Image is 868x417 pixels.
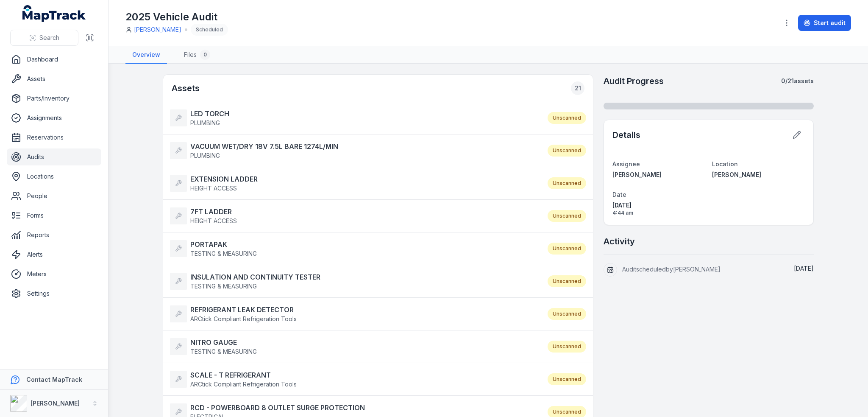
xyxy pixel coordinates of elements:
strong: INSULATION AND CONTINUITY TESTER [190,272,320,282]
a: Settings [7,285,101,302]
strong: EXTENSION LADDER [190,174,258,184]
a: Dashboard [7,51,101,68]
div: Unscanned [548,341,586,353]
div: Unscanned [548,275,586,287]
button: Start audit [798,15,851,31]
div: 21 [571,81,584,95]
strong: Contact MapTrack [26,376,82,383]
h2: Activity [604,235,635,247]
strong: 0 / 21 assets [781,77,814,85]
a: NITRO GAUGETESTING & MEASURING [170,337,539,356]
span: Date [612,191,626,198]
a: EXTENSION LADDERHEIGHT ACCESS [170,174,539,193]
a: LED TORCHPLUMBING [170,109,539,127]
div: Unscanned [548,112,586,124]
a: INSULATION AND CONTINUITY TESTERTESTING & MEASURING [170,272,539,291]
button: Search [10,30,78,46]
span: PLUMBING [190,152,220,159]
span: [PERSON_NAME] [712,171,761,178]
a: VACUUM WET/DRY 18V 7.5L BARE 1274L/MINPLUMBING [170,141,539,160]
strong: NITRO GAUGE [190,337,257,347]
span: HEIGHT ACCESS [190,185,237,192]
a: 7FT LADDERHEIGHT ACCESS [170,207,539,225]
div: Unscanned [548,177,586,189]
strong: PORTAPAK [190,239,257,249]
div: Unscanned [548,243,586,255]
span: PLUMBING [190,119,220,126]
span: Location [712,160,738,168]
a: [PERSON_NAME] [712,171,805,179]
a: MapTrack [22,5,86,22]
a: Meters [7,266,101,283]
a: Forms [7,207,101,224]
a: People [7,188,101,204]
h2: Audit Progress [604,75,664,87]
span: [DATE] [612,201,705,210]
a: Audits [7,148,101,165]
span: TESTING & MEASURING [190,283,257,290]
div: 0 [200,50,210,60]
div: Unscanned [548,308,586,320]
a: Alerts [7,246,101,263]
div: Scheduled [191,24,228,36]
div: Unscanned [548,210,586,222]
a: REFRIGERANT LEAK DETECTORARCtick Compliant Refrigeration Tools [170,305,539,323]
a: [PERSON_NAME] [612,171,705,179]
a: Locations [7,168,101,185]
span: HEIGHT ACCESS [190,217,237,224]
a: Overview [125,46,167,64]
div: Unscanned [548,373,586,385]
a: SCALE - T REFRIGERANTARCtick Compliant Refrigeration Tools [170,370,539,389]
h2: Details [612,129,640,141]
a: PORTAPAKTESTING & MEASURING [170,239,539,258]
h1: 2025 Vehicle Audit [125,10,228,24]
time: 08/10/2025, 4:44:19 am [612,201,705,216]
a: Files0 [177,46,217,64]
a: [PERSON_NAME] [134,25,181,34]
a: Assets [7,70,101,87]
span: TESTING & MEASURING [190,250,257,257]
span: ARCtick Compliant Refrigeration Tools [190,315,297,322]
div: Unscanned [548,145,586,157]
strong: 7FT LADDER [190,207,237,217]
span: ARCtick Compliant Refrigeration Tools [190,381,297,388]
span: Audit scheduled by [PERSON_NAME] [622,266,721,273]
h2: Assets [172,81,584,95]
strong: REFRIGERANT LEAK DETECTOR [190,305,297,315]
span: [DATE] [794,265,814,272]
time: 08/10/2025, 4:44:19 am [794,265,814,272]
span: TESTING & MEASURING [190,348,257,355]
strong: VACUUM WET/DRY 18V 7.5L BARE 1274L/MIN [190,141,338,151]
a: Parts/Inventory [7,90,101,107]
a: Assignments [7,109,101,126]
span: 4:44 am [612,210,705,216]
a: Reservations [7,129,101,146]
strong: [PERSON_NAME] [31,400,80,407]
strong: SCALE - T REFRIGERANT [190,370,297,380]
span: Assignee [612,160,640,168]
strong: LED TORCH [190,109,229,119]
span: Search [39,34,59,42]
a: Reports [7,227,101,243]
strong: RCD - POWERBOARD 8 OUTLET SURGE PROTECTION [190,403,365,413]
